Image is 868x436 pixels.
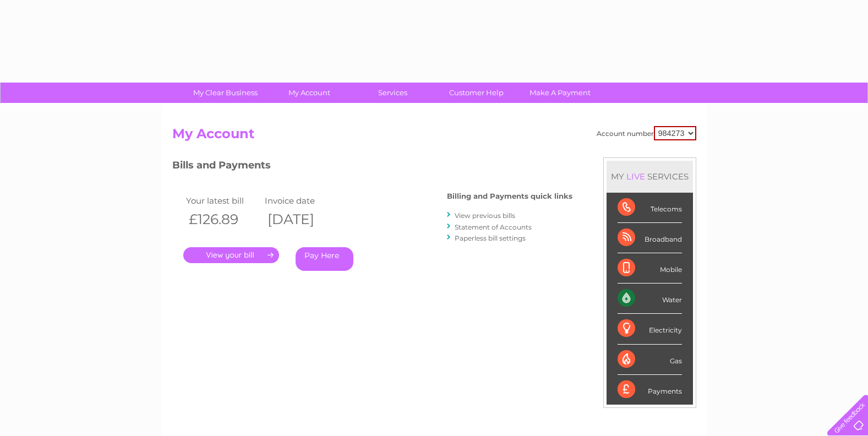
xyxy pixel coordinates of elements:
div: LIVE [624,171,647,182]
h3: Bills and Payments [172,157,572,177]
h2: My Account [172,126,696,147]
a: Paperless bill settings [455,234,526,242]
a: Pay Here [296,247,353,271]
div: Broadband [618,223,682,253]
th: [DATE] [262,208,341,231]
div: Mobile [618,253,682,284]
div: Water [618,284,682,314]
a: My Clear Business [180,83,271,103]
a: Customer Help [431,83,522,103]
a: . [183,247,279,263]
div: Gas [618,345,682,375]
div: Account number [597,126,696,140]
a: Statement of Accounts [455,223,532,231]
td: Your latest bill [183,193,263,208]
a: Make A Payment [515,83,605,103]
div: Payments [618,375,682,405]
td: Invoice date [262,193,341,208]
div: Electricity [618,314,682,344]
div: Telecoms [618,193,682,223]
a: My Account [264,83,354,103]
div: MY SERVICES [607,161,693,192]
a: View previous bills [455,211,515,220]
th: £126.89 [183,208,263,231]
a: Services [347,83,438,103]
h4: Billing and Payments quick links [447,192,572,200]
